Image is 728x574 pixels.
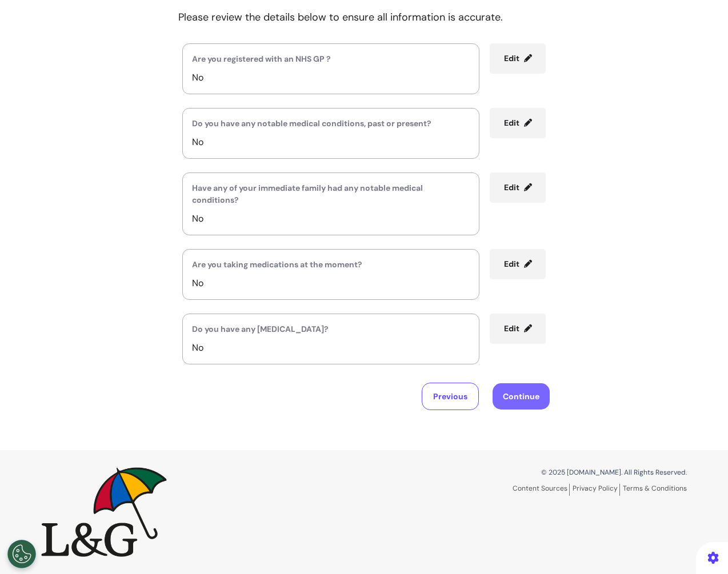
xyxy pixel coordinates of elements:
[504,323,519,334] span: Edit
[192,323,470,335] p: Do you have any [MEDICAL_DATA]?
[490,249,546,279] button: Edit
[504,53,519,63] span: Edit
[490,108,546,138] button: Edit
[573,484,620,496] a: Privacy Policy
[192,259,470,271] p: Are you taking medications at the moment?
[192,53,470,65] p: Are you registered with an NHS GP ?
[504,118,519,128] span: Edit
[504,182,519,192] span: Edit
[490,172,546,203] button: Edit
[7,540,36,568] button: Open Preferences
[513,484,570,496] a: Content Sources
[178,10,550,25] p: Please review the details below to ensure all information is accurate.
[192,71,470,85] p: No
[422,383,479,410] button: Previous
[192,118,470,130] p: Do you have any notable medical conditions, past or present?
[373,467,687,477] p: © 2025 [DOMAIN_NAME]. All Rights Reserved.
[192,276,470,290] p: No
[493,383,550,410] button: Continue
[192,212,470,226] p: No
[192,341,470,355] p: No
[192,182,470,206] p: Have any of your immediate family had any notable medical conditions?
[623,484,687,493] a: Terms & Conditions
[41,467,167,556] img: Spectrum.Life logo
[490,43,546,74] button: Edit
[504,259,519,269] span: Edit
[490,314,546,344] button: Edit
[192,135,470,149] p: No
